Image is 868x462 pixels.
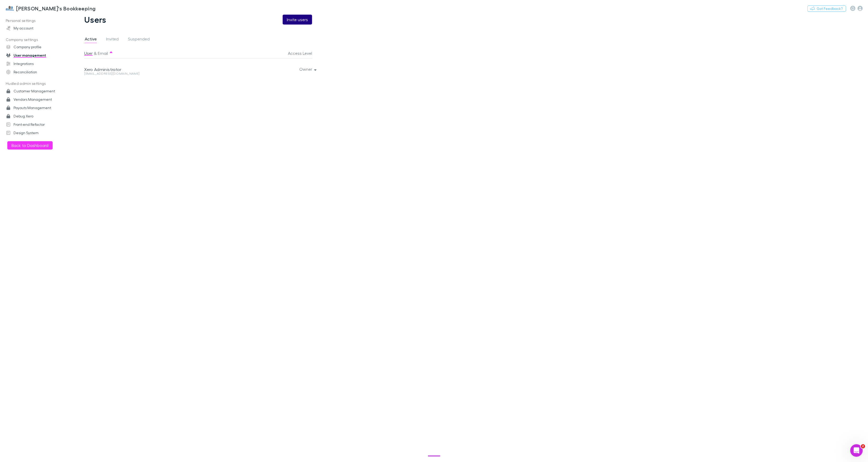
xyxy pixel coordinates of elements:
[84,67,228,72] div: Xero Administrator
[84,72,228,75] div: [EMAIL_ADDRESS][DOMAIN_NAME]
[7,141,53,150] button: Back to Dashboard
[808,5,846,12] button: Got Feedback?
[1,87,71,95] a: Customer Management
[84,48,228,58] div: &
[1,104,71,112] a: Payouts Management
[861,444,865,448] span: 2
[1,68,71,76] a: Reconciliation
[1,95,71,104] a: Vendors Management
[98,48,108,58] button: Email
[84,48,93,58] button: User
[1,129,71,137] a: Design System
[16,5,95,11] h3: [PERSON_NAME]'s Bookkeeping
[288,48,318,58] button: Access Level
[106,36,119,43] span: Invited
[1,51,71,60] a: User management
[1,37,71,43] p: Company settings
[1,17,71,24] p: Personal settings
[850,444,863,457] iframe: Intercom live chat
[1,120,71,129] a: Front-end Refactor
[85,36,97,43] span: Active
[283,15,312,25] button: Invite users
[1,43,71,51] a: Company profile
[128,36,150,43] span: Suspended
[1,24,71,32] a: My account
[1,60,71,68] a: Integrations
[2,2,99,15] a: [PERSON_NAME]'s Bookkeeping
[84,15,106,25] h1: Users
[5,5,14,11] img: Jim's Bookkeeping's Logo
[1,80,71,87] p: Hudled admin settings
[1,112,71,120] a: Debug Xero
[295,66,320,73] button: Owner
